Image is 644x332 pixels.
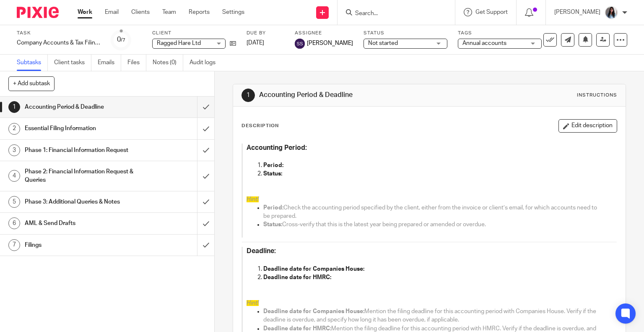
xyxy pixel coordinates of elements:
[368,40,398,46] span: Not started
[25,101,134,113] h1: Accounting Period & Deadline
[259,91,447,99] h1: Accounting Period & Deadline
[605,6,618,19] img: 1653117891607.jpg
[263,266,364,272] strong: Deadline date for Companies House:
[263,308,597,323] span: Mention the filing deadline for this accounting period with Companies House. Verify if the deadli...
[263,171,282,177] strong: Status:
[17,55,48,71] a: Subtasks
[8,144,20,156] div: 3
[127,55,146,71] a: Files
[153,55,183,71] a: Notes (0)
[8,196,20,208] div: 5
[131,8,150,16] a: Clients
[105,8,119,16] a: Email
[247,144,307,151] strong: Accounting Period:
[17,30,101,37] label: Task
[17,7,59,18] img: Pixie
[8,217,20,229] div: 6
[78,8,92,16] a: Work
[98,55,121,71] a: Emails
[8,170,20,182] div: 4
[25,217,134,230] h1: AML & Send Drafts
[25,165,134,187] h1: Phase 2: Financial Information Request & Queries
[121,38,125,42] small: /7
[117,35,125,44] div: 0
[263,326,331,332] span: Deadline date for HMRC:
[263,162,283,168] strong: Period:
[54,55,91,71] a: Client tasks
[8,76,55,91] button: + Add subtask
[241,89,255,102] div: 1
[295,30,353,37] label: Assignee
[247,30,284,37] label: Due by
[17,39,101,47] div: Company Accounts & Tax Filing (2024-25)
[354,10,430,18] input: Search
[25,144,134,157] h1: Phase 1: Financial Information Request
[25,196,134,208] h1: Phase 3: Additional Queries & Notes
[263,308,364,314] span: Deadline date for Companies House:
[247,40,264,46] span: [DATE]
[282,222,486,227] span: Cross-verify that this is the latest year being prepared or amended or overdue.
[222,8,244,16] a: Settings
[8,123,20,135] div: 2
[190,55,222,71] a: Audit logs
[17,39,101,47] div: Company Accounts &amp; Tax Filing (2024-25)
[8,239,20,251] div: 7
[458,30,542,37] label: Tags
[475,9,508,15] span: Get Support
[263,274,331,280] strong: Deadline date for HMRC:
[307,39,353,47] span: [PERSON_NAME]
[364,30,447,37] label: Status
[247,196,259,202] span: Hint!
[263,222,282,227] span: Status:
[25,239,134,251] h1: Filings
[8,101,20,113] div: 1
[189,8,210,16] a: Reports
[295,39,305,49] img: svg%3E
[462,40,506,46] span: Annual accounts
[162,8,176,16] a: Team
[263,205,598,219] span: Check the accounting period specified by the client, either from the invoice or client’s email, f...
[152,30,236,37] label: Client
[157,40,201,46] span: Ragged Hare Ltd
[247,248,276,254] strong: Deadline:
[577,92,617,99] div: Instructions
[554,8,600,16] p: [PERSON_NAME]
[263,205,283,211] span: Period:
[558,119,617,133] button: Edit description
[25,122,134,135] h1: Essential Filing Information
[247,300,259,306] span: Hint!
[241,123,279,129] p: Description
